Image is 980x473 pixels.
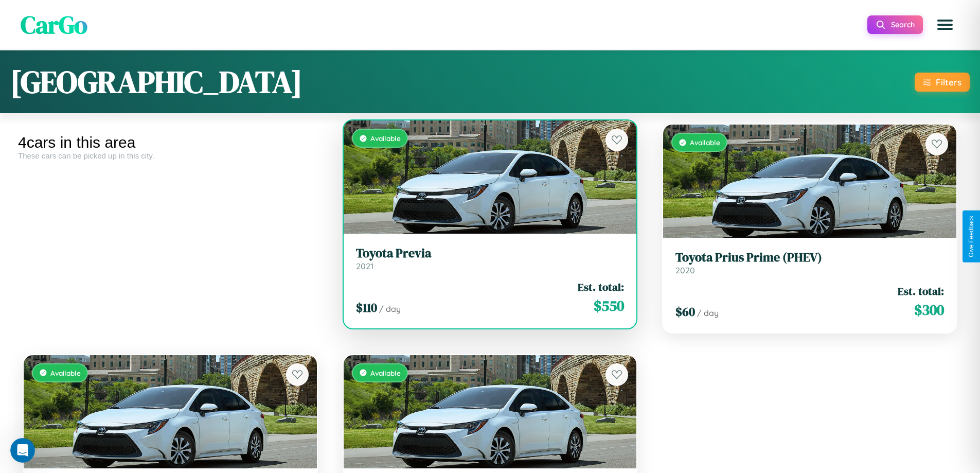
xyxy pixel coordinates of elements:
[936,77,961,87] div: Filters
[10,438,35,463] iframe: Intercom live chat
[578,279,624,294] span: Est. total:
[675,303,695,320] span: $ 60
[21,8,87,42] span: CarGo
[379,304,401,314] span: / day
[356,246,625,261] h3: Toyota Previa
[356,246,625,271] a: Toyota Previa2021
[370,369,401,377] span: Available
[914,300,944,320] span: $ 300
[915,73,970,92] button: Filters
[356,261,373,271] span: 2021
[675,250,944,265] h3: Toyota Prius Prime (PHEV)
[898,284,944,299] span: Est. total:
[867,15,923,34] button: Search
[697,308,719,318] span: / day
[968,216,975,257] div: Give Feedback
[675,250,944,275] a: Toyota Prius Prime (PHEV)2020
[594,295,624,316] span: $ 550
[10,61,302,103] h1: [GEOGRAPHIC_DATA]
[18,151,323,160] div: These cars can be picked up in this city.
[356,299,377,316] span: $ 110
[370,134,401,143] span: Available
[690,138,720,147] span: Available
[931,10,959,39] button: Open menu
[18,134,323,151] div: 4 cars in this area
[891,20,915,29] span: Search
[675,265,695,275] span: 2020
[50,369,81,377] span: Available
